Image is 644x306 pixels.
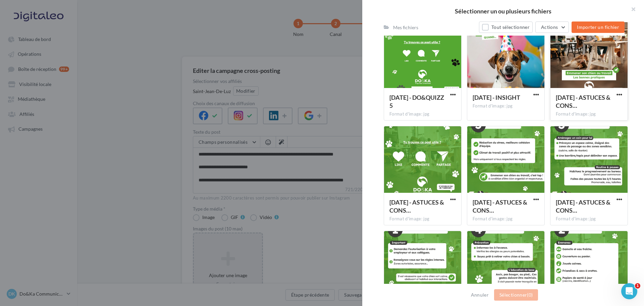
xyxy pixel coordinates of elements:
[479,21,533,33] button: Tout sélectionner
[577,24,619,30] span: Importer un fichier
[635,283,640,289] span: 1
[473,199,527,214] span: 11.09.2025 - ASTUCES & CONSEILS 6
[556,199,610,214] span: 11.09.2025 - ASTUCES & CONSEILS 4
[393,24,418,31] div: Mes fichiers
[556,216,622,222] div: Format d'image: jpg
[556,111,622,117] div: Format d'image: jpg
[389,216,456,222] div: Format d'image: jpg
[572,21,625,33] button: Importer un fichier
[473,103,539,109] div: Format d'image: jpg
[535,21,569,33] button: Actions
[621,283,637,299] iframe: Intercom live chat
[468,291,491,299] button: Annuler
[389,199,444,214] span: 11.09.2025 - ASTUCES & CONSEILS 7
[389,111,456,117] div: Format d'image: jpg
[473,216,539,222] div: Format d'image: jpg
[541,24,558,30] span: Actions
[373,8,633,14] h2: Sélectionner un ou plusieurs fichiers
[556,94,610,109] span: 11.09.2025 - ASTUCES & CONSEILS 1
[389,94,444,109] span: 23.09.2025 - DO&QUIZZ 5
[494,289,538,301] button: Sélectionner(0)
[473,94,520,101] span: 21.08.2025 - INSIGHT
[527,292,533,298] span: (0)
